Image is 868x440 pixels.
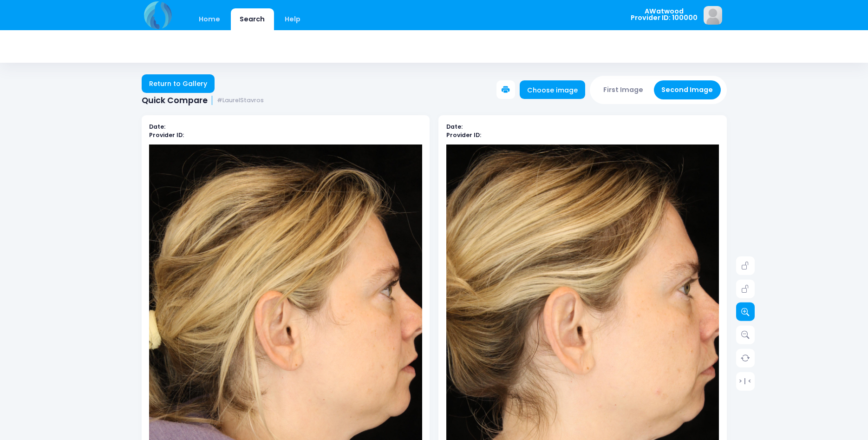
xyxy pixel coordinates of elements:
b: Date: [446,123,463,131]
button: Second Image [654,80,721,99]
b: Date: [149,123,165,131]
button: First Image [596,80,651,99]
small: #LaurelStavros [217,97,264,104]
a: Home [190,8,229,30]
a: Help [275,8,309,30]
a: Search [231,8,274,30]
img: image [704,6,722,25]
a: > | < [736,372,755,390]
b: Provider ID: [149,131,184,139]
a: Return to Gallery [142,74,215,93]
a: Choose image [520,80,586,99]
b: Provider ID: [446,131,481,139]
span: AWatwood Provider ID: 100000 [631,8,698,21]
span: Quick Compare [142,96,208,105]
